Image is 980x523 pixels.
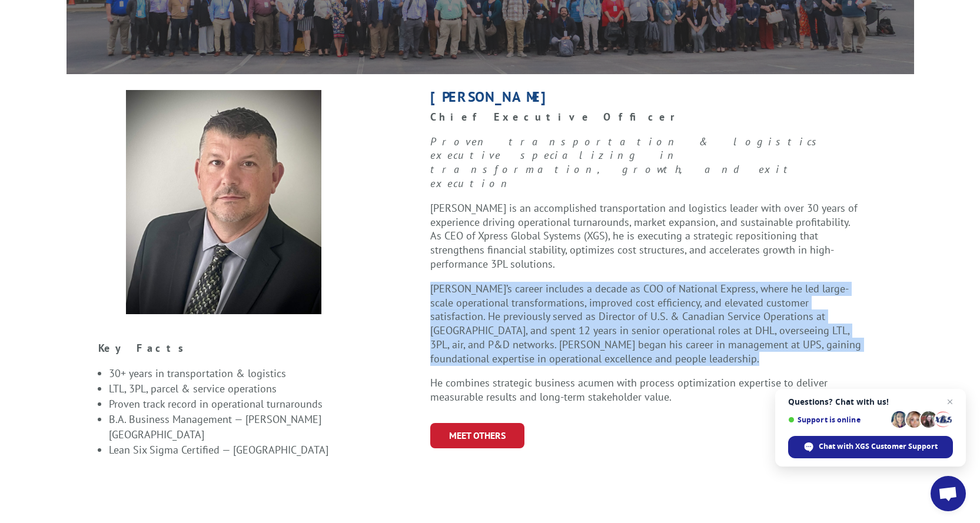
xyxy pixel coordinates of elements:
p: [PERSON_NAME] is an accomplished transportation and logistics leader with over 30 years of experi... [430,201,862,282]
span: Support is online [788,415,887,424]
li: Proven track record in operational turnarounds [109,397,412,412]
li: B.A. Business Management — [PERSON_NAME][GEOGRAPHIC_DATA] [109,412,412,442]
a: Meet Others [430,423,524,448]
span: Questions? Chat with us! [788,397,953,407]
strong: Chief Executive Officer [430,110,692,124]
span: Chat with XGS Customer Support [819,441,938,452]
h1: [PERSON_NAME] [430,90,862,110]
div: Open chat [931,476,966,511]
li: 30+ years in transportation & logistics [109,366,412,381]
em: Proven transportation & logistics executive specializing in transformation, growth, and exit exec... [430,135,823,190]
span: He combines strategic business acumen with process optimization expertise to deliver measurable r... [430,376,828,404]
li: LTL, 3PL, parcel & service operations [109,381,412,397]
li: Lean Six Sigma Certified — [GEOGRAPHIC_DATA] [109,442,412,458]
strong: Key Facts [98,341,191,355]
span: Close chat [943,395,957,409]
span: [PERSON_NAME]’s career includes a decade as COO of National Express, where he led large-scale ope... [430,282,861,365]
div: Chat with XGS Customer Support [788,436,953,458]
